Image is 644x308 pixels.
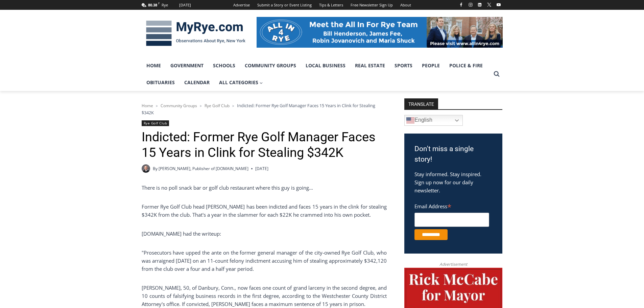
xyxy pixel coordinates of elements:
[200,103,202,108] span: >
[156,103,158,108] span: >
[257,17,503,47] img: All in for Rye
[467,1,475,9] a: Instagram
[142,57,491,91] nav: Primary Navigation
[161,103,197,109] a: Community Groups
[404,98,438,109] strong: TRANSLATE
[142,16,250,51] img: MyRye.com
[350,57,390,74] a: Real Estate
[162,2,168,8] div: Rye
[142,230,387,238] p: [DOMAIN_NAME] had the writeup:
[495,1,503,9] a: YouTube
[153,165,158,172] span: By
[158,1,160,5] span: F
[142,284,387,308] p: [PERSON_NAME], 50, of Danbury, Conn., now faces one count of grand larceny in the second degree, ...
[179,2,191,8] div: [DATE]
[148,2,157,7] span: 80.38
[417,57,445,74] a: People
[208,57,240,74] a: Schools
[219,79,263,86] span: All Categories
[476,1,484,9] a: Linkedin
[142,102,387,116] nav: Breadcrumbs
[166,57,208,74] a: Government
[205,103,230,109] a: Rye Golf Club
[180,74,214,91] a: Calendar
[406,116,414,124] img: en
[142,102,375,115] span: Indicted: Former Rye Golf Manager Faces 15 Years in Clink for Stealing $342K
[214,74,268,91] a: All Categories
[457,1,465,9] a: Facebook
[240,57,301,74] a: Community Groups
[414,199,489,212] label: Email Address
[390,57,417,74] a: Sports
[142,103,153,109] a: Home
[142,164,150,173] a: Author image
[404,115,463,126] a: English
[142,129,387,160] h1: Indicted: Former Rye Golf Manager Faces 15 Years in Clink for Stealing $342K
[485,1,493,9] a: X
[142,57,166,74] a: Home
[255,165,268,172] time: [DATE]
[414,170,492,194] p: Stay informed. Stay inspired. Sign up now for our daily newsletter.
[142,203,387,219] p: Former Rye Golf Club head [PERSON_NAME] has been indicted and faces 15 years in the clink for ste...
[433,261,474,267] span: Advertisement
[142,120,169,126] a: Rye Golf Club
[301,57,350,74] a: Local Business
[142,184,387,192] p: There is no poll snack bar or golf club restaurant where this guy is going…
[142,74,180,91] a: Obituaries
[445,57,487,74] a: Police & Fire
[414,144,492,165] h3: Don't miss a single story!
[142,248,387,273] p: "Prosecutors have upped the ante on the former general manager of the city-owned Rye Golf Club, w...
[232,103,234,108] span: >
[159,166,248,171] a: [PERSON_NAME], Publisher of [DOMAIN_NAME]
[491,68,503,80] button: View Search Form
